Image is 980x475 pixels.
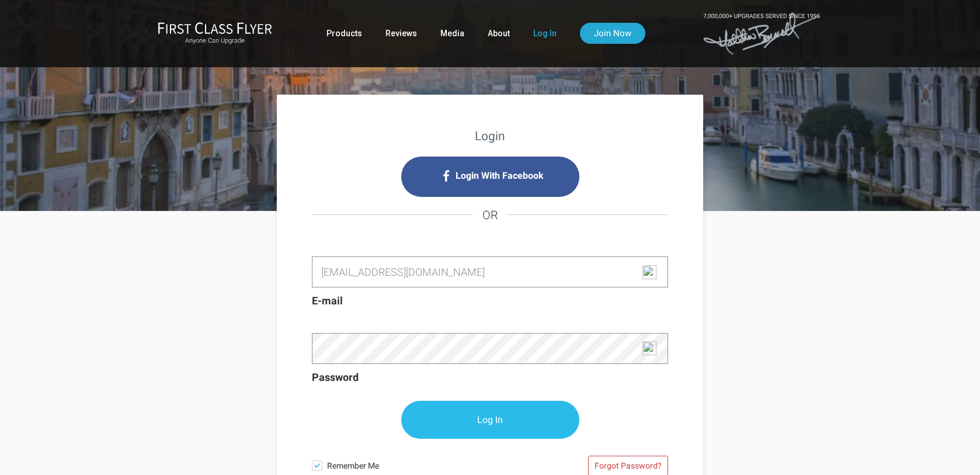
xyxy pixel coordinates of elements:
[385,23,417,44] a: Reviews
[475,129,505,143] strong: Login
[580,23,645,44] a: Join Now
[401,157,579,197] i: Login with Facebook
[401,401,579,439] input: Log In
[158,22,272,45] a: First Class FlyerAnyone Can Upgrade
[642,265,656,279] img: npw-badge-icon-locked.svg
[456,167,544,185] span: Login With Facebook
[158,37,272,45] small: Anyone Can Upgrade
[312,293,668,310] label: E-mail
[158,22,272,34] img: First Class Flyer
[327,455,490,472] span: Remember Me
[642,341,656,355] img: npw-badge-icon-locked.svg
[488,23,510,44] a: About
[312,197,668,233] h4: OR
[326,23,362,44] a: Products
[533,23,557,44] a: Log In
[312,369,668,386] label: Password
[440,23,464,44] a: Media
